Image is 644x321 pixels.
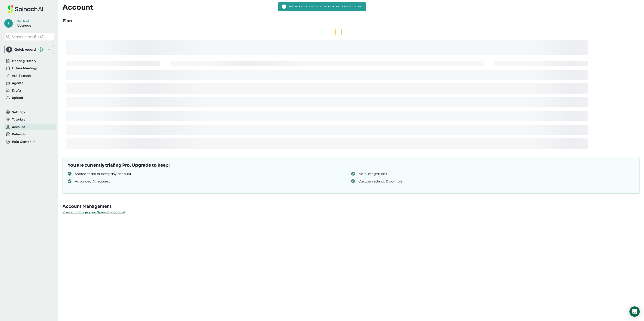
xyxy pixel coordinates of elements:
button: Settings [12,110,25,115]
button: View or change your Spinach account [63,210,125,215]
button: Drafts [12,88,22,93]
button: Agents [12,81,23,86]
button: Account [12,125,25,130]
span: Help Center [12,139,31,144]
div: Quick record [6,45,52,54]
span: View or change your Spinach account [63,210,125,214]
button: Referrals [12,132,26,137]
div: Custom settings & controls [358,179,402,184]
button: Ask Spinach [12,73,31,78]
button: Meeting History [12,59,36,63]
div: Shared team or company account [75,172,131,176]
span: z [4,19,13,28]
div: Open Intercom Messenger [629,306,640,317]
div: Quick record [14,47,36,52]
h3: Plan [63,18,72,24]
div: Pro Trial [17,20,30,23]
h3: You are currently trialing Pro. Upgrade to keep: [68,162,170,169]
h3: Account [63,3,93,11]
div: Advanced AI features [75,179,110,184]
span: Search notes (⌘ + K) [12,35,43,39]
div: More integrations [358,172,387,176]
h3: Account Management [63,203,644,210]
button: Future Meetings [12,66,37,71]
button: Upload [12,95,23,100]
button: Tutorials [12,117,25,122]
a: Upgrade [17,23,31,27]
button: Help Center [12,139,35,144]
